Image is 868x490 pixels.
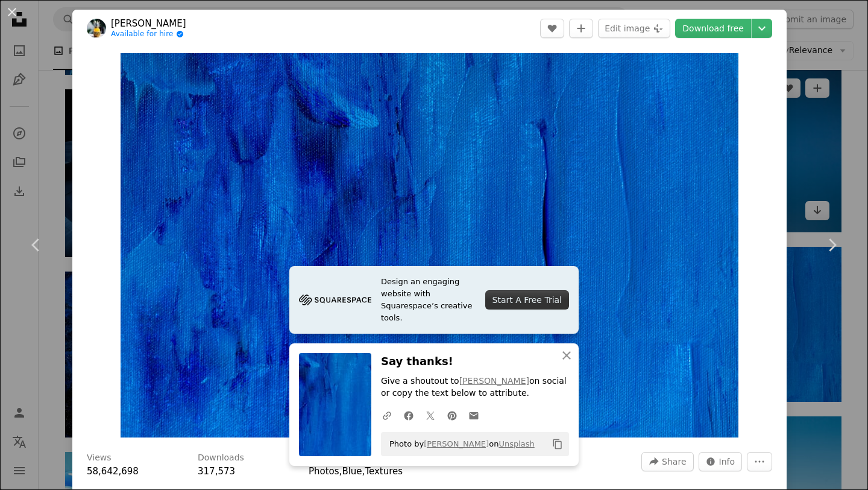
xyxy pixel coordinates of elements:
[342,466,362,477] a: Blue
[719,453,735,471] span: Info
[540,19,564,38] button: Like
[699,452,743,471] button: Stats about this image
[598,19,670,38] button: Edit image
[498,439,534,448] a: Unsplash
[365,466,403,477] a: Textures
[309,466,339,477] a: Photos
[641,452,693,471] button: Share this image
[381,375,569,399] p: Give a shoutout to on social or copy the text below to attribute.
[459,376,529,386] a: [PERSON_NAME]
[381,276,476,324] span: Design an engaging website with Squarespace’s creative tools.
[111,17,186,30] a: [PERSON_NAME]
[198,452,244,464] h3: Downloads
[463,403,485,427] a: Share over email
[796,187,868,303] a: Next
[662,453,686,471] span: Share
[121,53,738,437] img: a painting of blue paint on a wall
[675,19,751,38] a: Download free
[87,452,112,464] h3: Views
[441,403,463,427] a: Share on Pinterest
[289,266,579,334] a: Design an engaging website with Squarespace’s creative tools.Start A Free Trial
[87,466,139,477] span: 58,642,698
[424,439,489,448] a: [PERSON_NAME]
[111,30,186,39] a: Available for hire
[547,434,568,454] button: Copy to clipboard
[420,403,441,427] a: Share on Twitter
[485,290,569,310] div: Start A Free Trial
[339,466,342,477] span: ,
[398,403,420,427] a: Share on Facebook
[569,19,593,38] button: Add to Collection
[752,19,772,38] button: Choose download size
[381,353,569,371] h3: Say thanks!
[198,466,235,477] span: 317,573
[299,291,371,309] img: file-1705255347840-230a6ab5bca9image
[121,53,738,437] button: Zoom in on this image
[747,452,772,471] button: More Actions
[87,19,106,38] img: Go to Steve Johnson's profile
[383,434,535,454] span: Photo by on
[362,466,365,477] span: ,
